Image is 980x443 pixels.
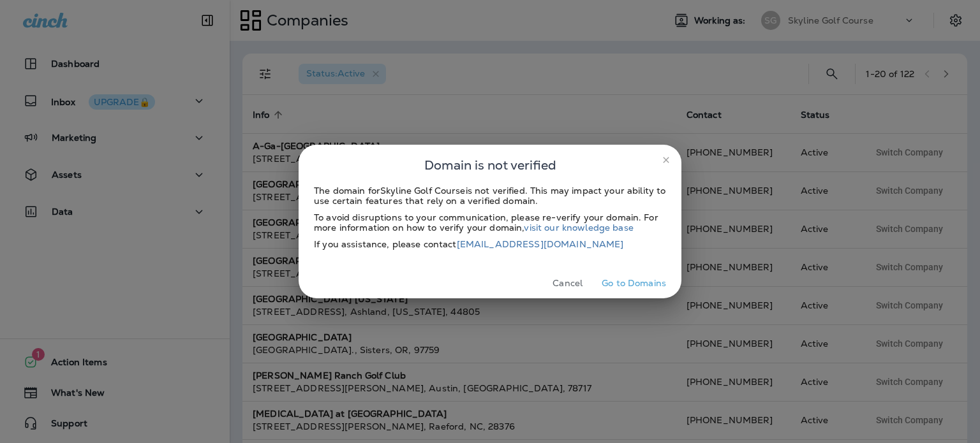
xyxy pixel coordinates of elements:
div: The domain for Skyline Golf Course is not verified. This may impact your ability to use certain f... [314,185,666,206]
a: [EMAIL_ADDRESS][DOMAIN_NAME] [457,238,624,250]
button: Cancel [544,273,591,293]
a: visit our knowledge base [524,222,633,233]
button: close [656,150,676,170]
div: To avoid disruptions to your communication, please re-verify your domain. For more information on... [314,212,666,233]
div: If you assistance, please contact [314,239,666,249]
span: Domain is not verified [424,155,556,175]
button: Go to Domains [597,273,671,293]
